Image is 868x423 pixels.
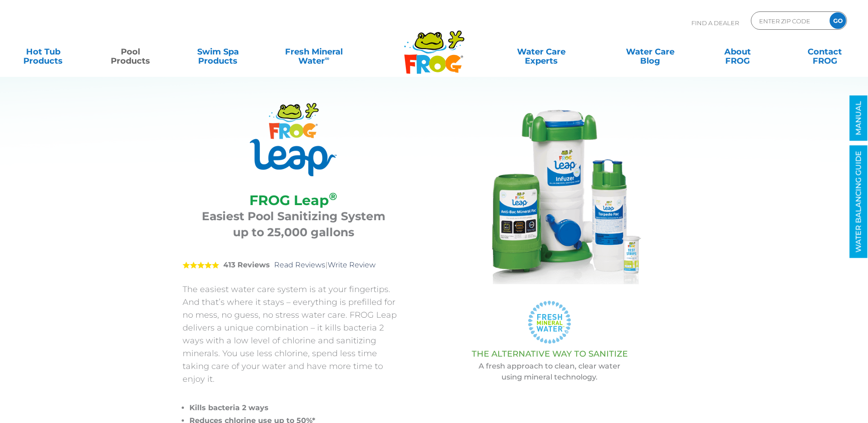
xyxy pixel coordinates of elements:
li: Kills bacteria 2 ways [189,401,404,414]
div: | [183,247,404,283]
a: PoolProducts [97,43,165,61]
p: The easiest water care system is at your fingertips. And that’s where it stays – everything is pr... [183,283,404,385]
h2: FROG Leap [194,192,393,208]
a: Write Review [328,260,376,269]
a: Water CareExperts [486,43,597,61]
sup: ∞ [325,54,329,62]
a: ContactFROG [791,43,859,61]
sup: ® [329,190,337,203]
strong: 413 Reviews [223,260,270,269]
a: Fresh MineralWater∞ [271,43,356,61]
a: WATER BALANCING GUIDE [850,146,868,258]
a: Hot TubProducts [9,43,77,61]
a: AboutFROG [703,43,771,61]
img: Frog Products Logo [399,18,469,74]
p: A fresh approach to clean, clear water using mineral technology. [427,361,672,383]
a: MANUAL [850,96,868,141]
input: GO [830,12,846,29]
h3: Easiest Pool Sanitizing System up to 25,000 gallons [194,208,393,240]
a: Read Reviews [274,260,325,269]
p: Find A Dealer [691,11,739,34]
a: Water CareBlog [616,43,684,61]
span: 5 [183,261,219,269]
h3: THE ALTERNATIVE WAY TO SANITIZE [427,349,672,358]
a: Swim SpaProducts [184,43,252,61]
img: Product Logo [250,103,337,176]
